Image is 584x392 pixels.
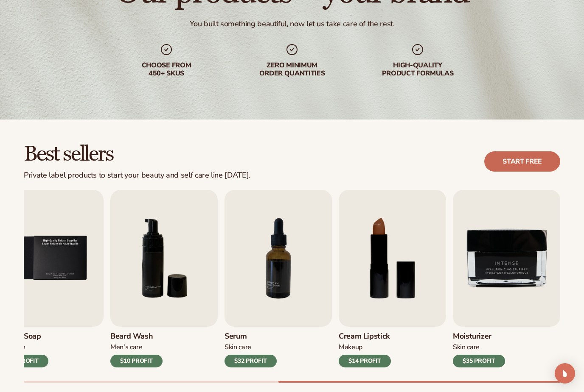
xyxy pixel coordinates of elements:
div: $14 PROFIT [339,355,391,367]
div: Skin Care [225,343,277,352]
div: Men’s Care [110,343,163,352]
a: 8 / 9 [339,190,446,367]
div: $35 PROFIT [453,355,505,367]
div: Private label products to start your beauty and self care line [DATE]. [24,171,250,180]
a: 7 / 9 [225,190,332,367]
div: Skin Care [453,343,505,352]
div: $32 PROFIT [225,355,277,367]
div: You built something beautiful, now let us take care of the rest. [190,19,395,29]
a: 9 / 9 [453,190,560,367]
h3: Moisturizer [453,332,505,341]
div: Makeup [339,343,391,352]
h3: Serum [225,332,277,341]
h3: Beard Wash [110,332,163,341]
a: 6 / 9 [110,190,218,367]
div: High-quality product formulas [363,61,472,78]
div: Open Intercom Messenger [555,363,575,384]
h3: Cream Lipstick [339,332,391,341]
div: Zero minimum order quantities [238,61,346,78]
div: $10 PROFIT [110,355,163,367]
div: Choose from 450+ Skus [112,61,221,78]
a: Start free [484,151,560,172]
h2: Best sellers [24,143,250,166]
